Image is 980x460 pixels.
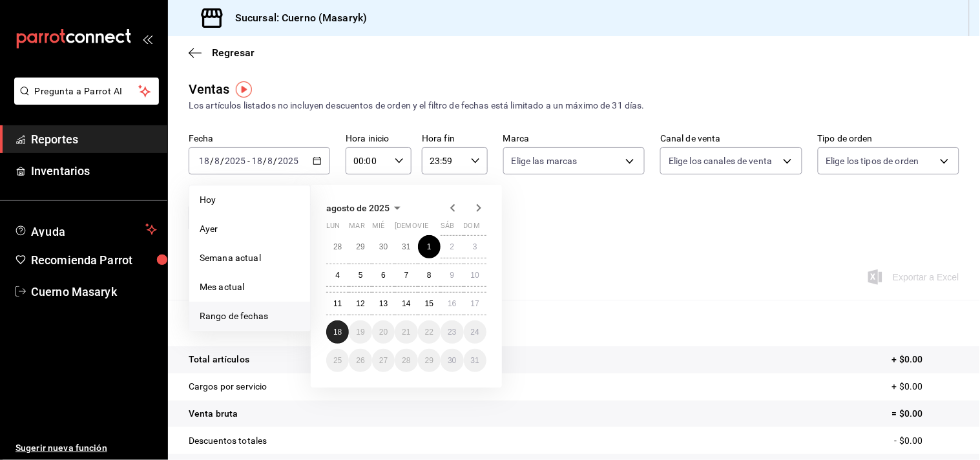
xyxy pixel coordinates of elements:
abbr: miércoles [372,222,384,235]
abbr: 11 de agosto de 2025 [333,299,342,308]
button: 25 de agosto de 2025 [326,349,349,372]
span: Ayuda [31,222,140,237]
input: ---- [224,156,246,166]
button: Regresar [189,47,255,59]
abbr: 1 de agosto de 2025 [427,242,432,251]
input: -- [198,156,210,166]
button: 17 de agosto de 2025 [464,292,486,315]
abbr: 31 de julio de 2025 [402,242,410,251]
abbr: 30 de julio de 2025 [379,242,388,251]
span: Cuerno Masaryk [31,283,157,300]
abbr: 20 de agosto de 2025 [379,328,388,337]
abbr: sábado [441,222,454,235]
span: Hoy [200,193,300,207]
abbr: 2 de agosto de 2025 [450,242,454,251]
span: Rango de fechas [200,309,300,323]
p: - $0.00 [895,434,959,448]
button: Pregunta a Parrot AI [14,78,159,105]
button: 31 de julio de 2025 [395,235,417,258]
input: ---- [278,156,300,166]
p: Venta bruta [189,407,238,421]
span: Inventarios [31,162,157,180]
button: 13 de agosto de 2025 [372,292,395,315]
button: 28 de agosto de 2025 [395,349,417,372]
span: Ayer [200,222,300,236]
span: Reportes [31,131,157,148]
label: Canal de venta [660,134,802,143]
p: Resumen [189,315,959,331]
button: 7 de agosto de 2025 [395,264,417,287]
span: Elige las marcas [512,154,578,167]
abbr: 29 de agosto de 2025 [425,356,433,365]
button: 10 de agosto de 2025 [464,264,486,287]
p: = $0.00 [892,407,959,421]
p: + $0.00 [892,380,959,393]
button: agosto de 2025 [326,200,405,216]
button: 4 de agosto de 2025 [326,264,349,287]
button: 12 de agosto de 2025 [349,292,371,315]
span: Semana actual [200,251,300,265]
span: Mes actual [200,280,300,294]
abbr: 7 de agosto de 2025 [404,271,409,280]
abbr: 25 de agosto de 2025 [333,356,342,365]
span: Elige los canales de venta [669,154,772,167]
input: -- [251,156,263,166]
button: 26 de agosto de 2025 [349,349,371,372]
span: Regresar [212,47,255,59]
button: 5 de agosto de 2025 [349,264,371,287]
abbr: 6 de agosto de 2025 [381,271,386,280]
abbr: 4 de agosto de 2025 [335,271,340,280]
span: Elige los tipos de orden [826,154,919,167]
abbr: 19 de agosto de 2025 [356,328,364,337]
label: Fecha [189,134,330,143]
abbr: 22 de agosto de 2025 [425,328,433,337]
abbr: 13 de agosto de 2025 [379,299,388,308]
button: 18 de agosto de 2025 [326,320,349,344]
span: - [247,156,250,166]
abbr: domingo [464,222,480,235]
button: 30 de julio de 2025 [372,235,395,258]
abbr: 8 de agosto de 2025 [427,271,432,280]
button: 23 de agosto de 2025 [441,320,463,344]
p: + $0.00 [892,353,959,366]
span: agosto de 2025 [326,203,390,213]
button: 28 de julio de 2025 [326,235,349,258]
abbr: 31 de agosto de 2025 [471,356,479,365]
p: Total artículos [189,353,249,366]
button: 8 de agosto de 2025 [418,264,441,287]
abbr: 15 de agosto de 2025 [425,299,433,308]
abbr: viernes [418,222,428,235]
button: 1 de agosto de 2025 [418,235,441,258]
button: 19 de agosto de 2025 [349,320,371,344]
label: Tipo de orden [818,134,959,143]
p: Descuentos totales [189,434,267,448]
button: 16 de agosto de 2025 [441,292,463,315]
abbr: 28 de agosto de 2025 [402,356,410,365]
abbr: 5 de agosto de 2025 [359,271,363,280]
abbr: 21 de agosto de 2025 [402,328,410,337]
div: Los artículos listados no incluyen descuentos de orden y el filtro de fechas está limitado a un m... [189,99,959,112]
abbr: 29 de julio de 2025 [356,242,364,251]
button: 3 de agosto de 2025 [464,235,486,258]
abbr: 23 de agosto de 2025 [448,328,456,337]
span: / [220,156,224,166]
button: 29 de agosto de 2025 [418,349,441,372]
label: Marca [503,134,645,143]
abbr: 9 de agosto de 2025 [450,271,454,280]
abbr: 3 de agosto de 2025 [473,242,477,251]
button: 30 de agosto de 2025 [441,349,463,372]
span: / [210,156,214,166]
button: open_drawer_menu [142,34,152,44]
button: 21 de agosto de 2025 [395,320,417,344]
abbr: 18 de agosto de 2025 [333,328,342,337]
span: Pregunta a Parrot AI [35,85,139,98]
img: Tooltip marker [236,81,252,98]
input: -- [214,156,220,166]
abbr: 10 de agosto de 2025 [471,271,479,280]
h3: Sucursal: Cuerno (Masaryk) [225,10,367,26]
span: / [263,156,267,166]
span: / [274,156,278,166]
abbr: jueves [395,222,471,235]
input: -- [267,156,274,166]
